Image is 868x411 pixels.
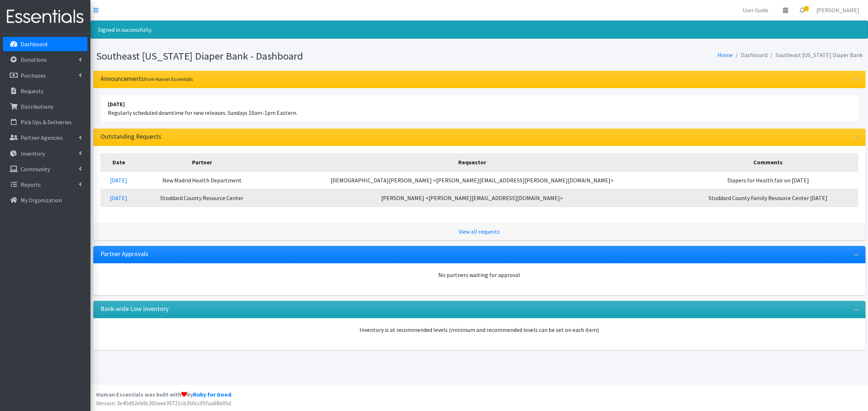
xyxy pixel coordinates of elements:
[90,21,868,39] div: Signed in successfully.
[137,189,267,207] td: Stoddard County Resource Center
[733,50,767,60] li: Dashboard
[101,153,137,171] th: Date
[3,99,88,114] a: Distributions
[21,87,43,95] p: Requests
[767,50,863,60] li: Southeast [US_STATE] Diaper Bank
[193,391,231,398] a: Ruby for Good
[96,391,233,398] strong: Human Essentials was built with by .
[678,189,858,207] td: Stoddard County Family Resource Center [DATE]
[21,56,47,63] p: Donations
[96,399,231,407] span: Version: 3e45d92eb9c305eee39721cb350cc05faa68e05d
[101,95,858,121] li: Regularly scheduled downtime for new releases: Sundays 10am-1pm Eastern.
[718,51,733,59] a: Home
[21,103,54,110] p: Distributions
[101,305,169,313] h3: Bank-wide Low inventory
[3,68,88,83] a: Purchases
[137,171,267,189] td: New Madrid Health Department
[794,3,810,17] a: 2
[21,134,63,141] p: Partner Agencies
[101,133,161,140] h3: Outstanding Requests
[3,5,88,29] img: HumanEssentials
[110,194,127,202] a: [DATE]
[21,118,72,126] p: Pick Ups & Deliveries
[101,271,858,279] div: No partners waiting for approval
[144,76,193,82] small: from Human Essentials
[3,162,88,176] a: Community
[804,6,809,11] span: 2
[3,130,88,145] a: Partner Agencies
[101,250,148,258] h3: Partner Approvals
[678,153,858,171] th: Comments
[3,37,88,51] a: Dashboard
[459,228,500,235] a: View all requests
[267,171,678,189] td: [DEMOGRAPHIC_DATA][PERSON_NAME] <[PERSON_NAME][EMAIL_ADDRESS][PERSON_NAME][DOMAIN_NAME]>
[3,115,88,129] a: Pick Ups & Deliveries
[101,75,193,83] h3: Announcements
[3,84,88,98] a: Requests
[101,325,858,334] p: Inventory is at recommended levels (minimum and recommended levels can be set on each item)
[267,153,678,171] th: Requestor
[267,189,678,207] td: [PERSON_NAME] <[PERSON_NAME][EMAIL_ADDRESS][DOMAIN_NAME]>
[737,3,774,17] a: User Guide
[3,146,88,161] a: Inventory
[810,3,865,17] a: [PERSON_NAME]
[21,196,62,204] p: My Organization
[137,153,267,171] th: Partner
[21,40,47,48] p: Dashboard
[96,50,477,62] h1: Southeast [US_STATE] Diaper Bank - Dashboard
[21,181,41,188] p: Reports
[21,150,45,157] p: Inventory
[110,177,127,184] a: [DATE]
[3,52,88,67] a: Donations
[678,171,858,189] td: Diapers for Health fair on [DATE]
[21,72,46,79] p: Purchases
[3,193,88,207] a: My Organization
[108,100,125,108] strong: [DATE]
[3,177,88,192] a: Reports
[21,165,50,173] p: Community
